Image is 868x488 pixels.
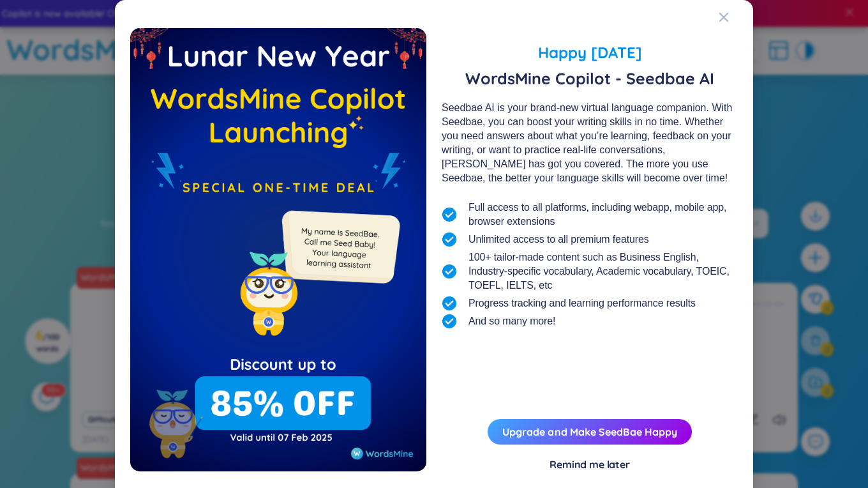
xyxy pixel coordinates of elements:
span: And so many more! [468,314,555,328]
a: Upgrade and Make SeedBae Happy [502,425,677,438]
span: Full access to all platforms, including webapp, mobile app, browser extensions [468,201,738,229]
span: 100+ tailor-made content such as Business English, Industry-specific vocabulary, Academic vocabul... [468,250,738,293]
div: Seedbae AI is your brand-new virtual language companion. With Seedbae, you can boost your writing... [442,101,738,185]
button: Upgrade and Make SeedBae Happy [488,419,692,445]
img: wmFlashDealEmpty.967f2bab.png [130,28,426,471]
span: Progress tracking and learning performance results [468,296,696,310]
img: minionSeedbaeMessage.35ffe99e.png [276,185,403,312]
span: WordsMine Copilot - Seedbae AI [442,69,738,88]
span: Unlimited access to all premium features [468,233,649,247]
span: Happy [DATE] [442,41,738,64]
div: Remind me later [550,457,630,471]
